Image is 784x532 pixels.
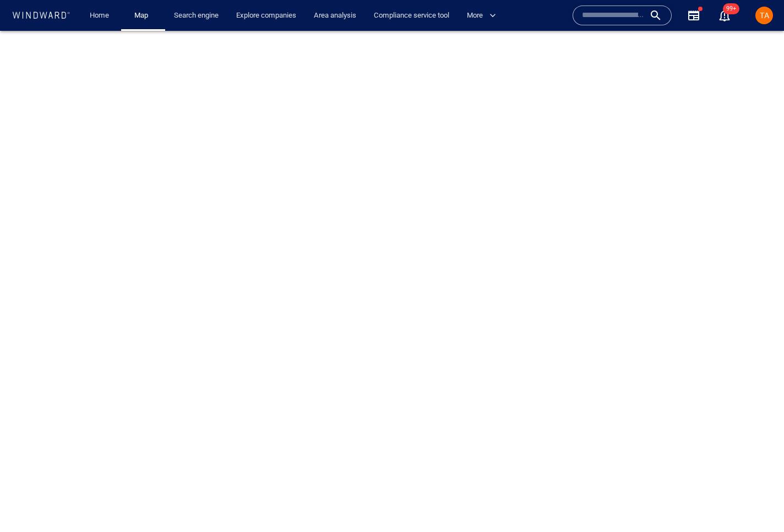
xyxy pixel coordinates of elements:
[462,6,505,25] button: More
[716,7,733,24] a: 99+
[760,11,769,20] span: TA
[170,6,223,25] a: Search engine
[369,6,454,25] a: Compliance service tool
[737,482,776,524] iframe: Chat
[723,3,739,14] span: 99+
[232,6,301,25] a: Explore companies
[130,6,156,25] a: Map
[753,4,775,26] button: TA
[85,6,113,25] a: Home
[718,9,731,22] button: 99+
[309,6,361,25] a: Area analysis
[467,9,496,22] span: More
[718,9,731,22] div: Notification center
[81,6,117,25] button: Home
[126,6,161,25] button: Map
